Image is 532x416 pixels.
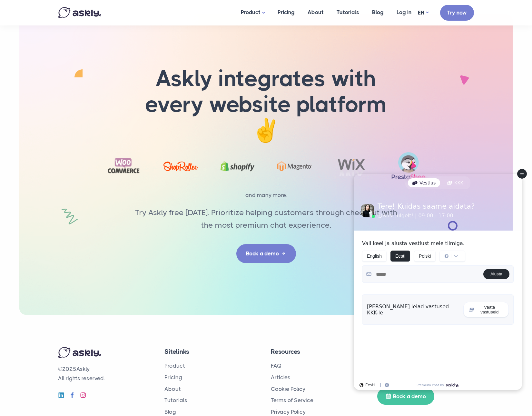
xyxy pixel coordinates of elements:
img: Askly [58,7,101,18]
a: Try now [440,5,474,21]
img: Magento [277,161,312,171]
a: Privacy Policy [271,409,306,415]
p: and many more. [94,191,438,200]
a: Pricing [164,374,182,381]
h4: Resources [271,347,368,356]
span: 2025 [62,366,76,372]
img: ShopRoller [163,162,198,171]
a: Cookie Policy [271,386,305,392]
a: Book a demo [236,244,296,263]
a: Terms of Service [271,397,313,403]
iframe: Askly chat [349,169,527,395]
a: Book a demo [377,388,434,405]
a: Blog [164,409,176,415]
img: Woocommerce [106,156,141,177]
img: Askly logo [58,347,101,358]
a: About [164,386,181,392]
a: FAQ [271,362,281,369]
img: Shopify [220,157,255,176]
a: EN [418,8,429,17]
p: Try Askly free [DATE]. Prioritize helping customers through checkout with the most premium chat e... [129,206,403,231]
img: Wix [334,157,369,176]
a: Articles [271,374,291,381]
a: Product [164,362,185,369]
p: © Askly. All rights reserved. [58,364,155,383]
img: prestashop [391,152,426,181]
a: Tutorials [164,397,187,403]
h4: Sitelinks [164,347,261,356]
h1: Askly integrates with every website platform ✌️ [129,66,403,144]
